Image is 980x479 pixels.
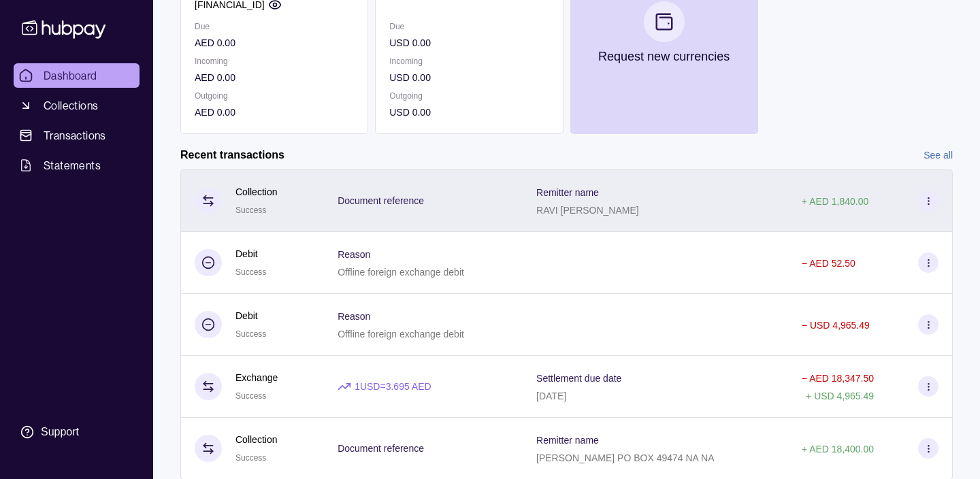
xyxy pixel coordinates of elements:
[195,35,354,50] p: AED 0.00
[235,184,277,199] p: Collection
[598,49,730,64] p: Request new currencies
[338,267,464,278] p: Offline foreign exchange debit
[195,105,354,120] p: AED 0.00
[235,391,266,401] span: Success
[235,370,278,385] p: Exchange
[195,19,354,34] p: Due
[536,205,639,216] p: RAVI [PERSON_NAME]
[195,70,354,85] p: AED 0.00
[41,425,79,440] div: Support
[924,148,953,163] a: See all
[802,444,874,455] p: + AED 18,400.00
[536,391,566,401] p: [DATE]
[806,391,874,401] p: + USD 4,965.49
[389,70,549,85] p: USD 0.00
[195,88,354,103] p: Outgoing
[235,329,266,339] span: Success
[338,249,370,260] p: Reason
[802,196,868,207] p: + AED 1,840.00
[338,329,464,340] p: Offline foreign exchange debit
[536,373,621,384] p: Settlement due date
[389,19,549,34] p: Due
[235,246,266,261] p: Debit
[338,311,370,322] p: Reason
[235,308,266,323] p: Debit
[536,187,599,198] p: Remitter name
[536,435,599,446] p: Remitter name
[338,443,424,454] p: Document reference
[355,379,431,394] p: 1 USD = 3.695 AED
[235,267,266,277] span: Success
[44,67,97,84] span: Dashboard
[180,148,284,163] h2: Recent transactions
[802,373,874,384] p: − AED 18,347.50
[235,453,266,463] span: Success
[536,452,714,463] p: [PERSON_NAME] PO BOX 49474 NA NA
[389,105,549,120] p: USD 0.00
[235,432,277,447] p: Collection
[14,93,140,118] a: Collections
[338,195,424,206] p: Document reference
[44,157,101,174] span: Statements
[235,205,266,215] span: Success
[389,35,549,50] p: USD 0.00
[802,320,870,331] p: − USD 4,965.49
[389,88,549,103] p: Outgoing
[14,418,140,446] a: Support
[14,63,140,88] a: Dashboard
[14,153,140,178] a: Statements
[44,97,98,114] span: Collections
[44,127,106,144] span: Transactions
[195,54,354,69] p: Incoming
[14,123,140,148] a: Transactions
[802,258,855,269] p: − AED 52.50
[389,54,549,69] p: Incoming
